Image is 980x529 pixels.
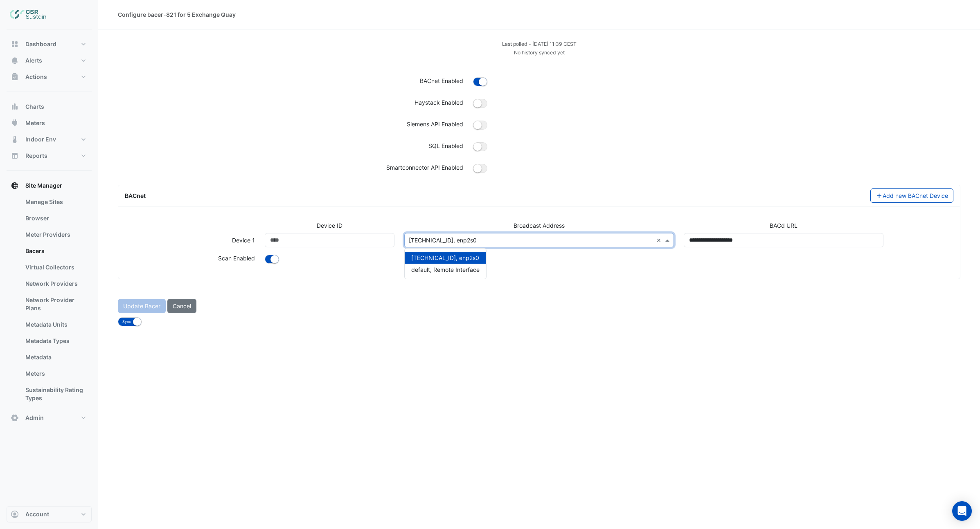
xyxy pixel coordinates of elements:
span: Charts [25,103,44,111]
a: Bacers [19,243,92,259]
label: Siemens API Enabled [407,120,463,128]
button: Reports [7,148,92,164]
button: Account [7,506,92,522]
a: Manage Sites [19,194,92,210]
button: Site Manager [7,177,92,194]
button: Charts [7,99,92,115]
div: Open Intercom Messenger [952,501,972,521]
small: Wed 27-Aug-2025 10:39 BST [502,41,577,47]
label: Broadcast Address [514,221,565,230]
label: Smartconnector API Enabled [386,163,463,172]
app-icon: Admin [11,414,19,422]
a: Meters [19,365,92,382]
a: Network Providers [19,276,92,292]
span: Actions [25,73,47,81]
label: Background scheduled scan enabled [218,254,255,262]
small: No history synced yet [514,49,565,56]
label: BACd URL [770,221,798,230]
app-icon: Actions [11,73,19,81]
a: Meter Providers [19,226,92,243]
button: Alerts [7,52,92,69]
a: Virtual Collectors [19,259,92,276]
div: Configure bacer-821 for 5 Exchange Quay [118,10,236,19]
button: Admin [7,410,92,426]
a: Network Provider Plans [19,292,92,316]
div: Site Manager [7,194,92,410]
button: Add new BACnet Device [870,188,954,203]
label: Device ID [317,221,342,230]
button: Cancel [167,299,196,313]
app-icon: Indoor Env [11,135,19,143]
span: Indoor Env [25,135,56,143]
app-icon: Charts [11,103,19,111]
app-icon: Dashboard [11,40,19,48]
span: Dashboard [25,40,56,48]
span: Reports [25,152,47,160]
app-icon: Alerts [11,56,19,65]
span: Account [25,510,49,518]
a: Metadata Types [19,333,92,349]
ng-dropdown-panel: Options list [404,248,487,279]
span: BACnet [125,192,146,199]
app-icon: Reports [11,152,19,160]
span: Site Manager [25,182,62,190]
app-icon: Meters [11,119,19,127]
label: SQL Enabled [428,141,463,150]
a: Browser [19,210,92,226]
span: Admin [25,414,44,422]
ui-switch: Sync Bacer after update is applied [118,317,142,324]
span: Alerts [25,56,42,65]
a: Metadata [19,349,92,365]
span: default, Remote Interface [411,266,480,273]
a: Metadata Units [19,316,92,333]
span: Meters [25,119,45,127]
span: Clear [656,236,663,244]
span: [TECHNICAL_ID], enp2s0 [411,254,479,261]
button: Actions [7,69,92,85]
label: Device 1 [232,233,255,247]
button: Dashboard [7,36,92,52]
a: Sustainability Rating Types [19,382,92,406]
button: Meters [7,115,92,131]
label: Haystack Enabled [415,98,463,107]
img: Company Logo [10,7,47,23]
app-icon: Site Manager [11,182,19,190]
label: BACnet Enabled [420,76,463,85]
button: Indoor Env [7,131,92,148]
